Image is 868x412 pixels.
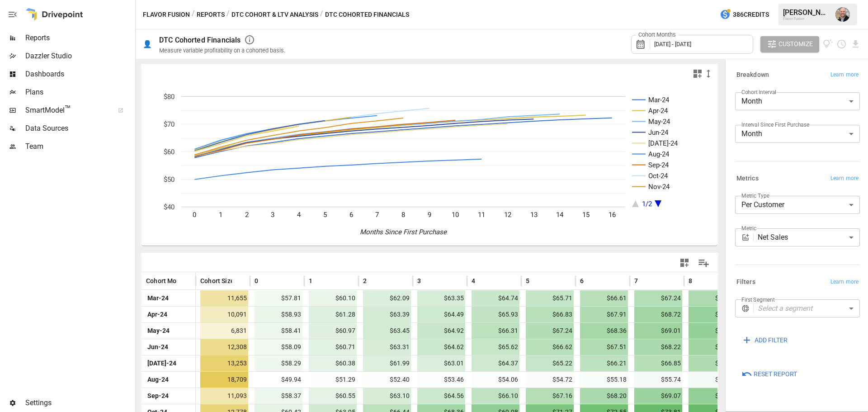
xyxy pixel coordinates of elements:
div: / [192,9,195,20]
span: $63.31 [363,339,411,355]
span: $66.83 [526,307,574,322]
span: $54.06 [472,372,519,388]
button: Dustin Jacobson [830,2,855,27]
h6: Filters [736,277,755,287]
text: $80 [164,93,175,101]
span: $58.93 [255,307,302,322]
span: $61.99 [363,355,411,371]
span: $67.98 [689,290,736,306]
text: 7 [375,211,379,219]
span: $66.31 [472,323,519,339]
text: 11 [478,211,485,219]
span: 6 [580,276,584,285]
span: $68.20 [580,388,628,404]
span: $60.71 [309,339,357,355]
text: Months Since First Purchase [360,228,447,236]
span: 4 [472,276,475,285]
span: $65.71 [526,290,574,306]
text: Nov-24 [648,183,670,191]
button: Reports [197,9,225,20]
text: 16 [609,211,616,219]
span: $51.29 [309,372,357,388]
span: 7 [634,276,638,285]
span: 5 [526,276,529,285]
button: Sort [178,275,191,287]
span: Customize [778,38,813,50]
span: $62.09 [363,290,411,306]
span: $64.56 [417,388,465,404]
span: $69.95 [689,388,736,404]
span: $60.55 [309,388,357,404]
span: Learn more [830,278,859,287]
span: Mar-24 [146,290,170,306]
h6: Metrics [736,174,759,184]
span: Plans [25,87,133,98]
span: 11,093 [200,388,248,404]
div: Month [735,92,860,110]
button: Sort [422,275,434,287]
span: $60.97 [309,323,357,339]
span: $64.74 [472,290,519,306]
span: $58.37 [255,388,302,404]
text: 2 [245,211,249,219]
span: 12,308 [200,339,248,355]
button: View documentation [823,36,833,52]
span: $68.36 [580,323,628,339]
div: Flavor Fusion [783,17,830,21]
text: $70 [164,120,175,128]
span: SmartModel [25,105,108,116]
h6: Breakdown [736,70,769,80]
span: $64.49 [417,307,465,322]
span: $58.41 [255,323,302,339]
button: Sort [368,275,380,287]
span: $56.21 [689,372,736,388]
text: Aug-24 [648,150,670,158]
span: Team [25,141,133,152]
div: / [320,9,323,20]
div: DTC Cohorted Financials [159,36,241,44]
div: / [226,9,230,20]
span: $63.01 [417,355,465,371]
img: Dustin Jacobson [835,7,850,22]
text: 4 [297,211,301,219]
span: Sep-24 [146,388,170,404]
span: 2 [363,276,367,285]
span: 386 Credits [733,9,769,20]
text: $50 [164,175,175,184]
text: 14 [556,211,564,219]
span: $60.10 [309,290,357,306]
button: Sort [259,275,272,287]
text: $60 [164,148,175,156]
text: 15 [582,211,590,219]
text: 1 [219,211,222,219]
div: Month [735,125,860,143]
span: $69.80 [689,323,736,339]
div: Per Customer [735,196,860,214]
button: Download report [850,39,861,49]
svg: A chart. [142,83,711,246]
span: Learn more [830,71,859,80]
span: May-24 [146,323,171,339]
span: Learn more [830,174,859,183]
span: Cohort Month [146,276,186,285]
span: [DATE] - [DATE] [654,41,691,47]
span: $53.46 [417,372,465,388]
button: Sort [585,275,597,287]
span: Settings [25,398,133,408]
span: $67.24 [634,290,682,306]
text: 8 [401,211,405,219]
span: 10,091 [200,307,248,322]
span: $67.24 [526,323,574,339]
span: $64.62 [417,339,465,355]
button: Sort [476,275,489,287]
text: [DATE]-24 [648,139,678,147]
text: Sep-24 [648,161,669,169]
span: $66.10 [472,388,519,404]
span: $67.91 [580,307,628,322]
div: [PERSON_NAME] [783,8,830,17]
text: Oct-24 [648,172,668,180]
span: 1 [309,276,312,285]
text: 10 [452,211,459,219]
